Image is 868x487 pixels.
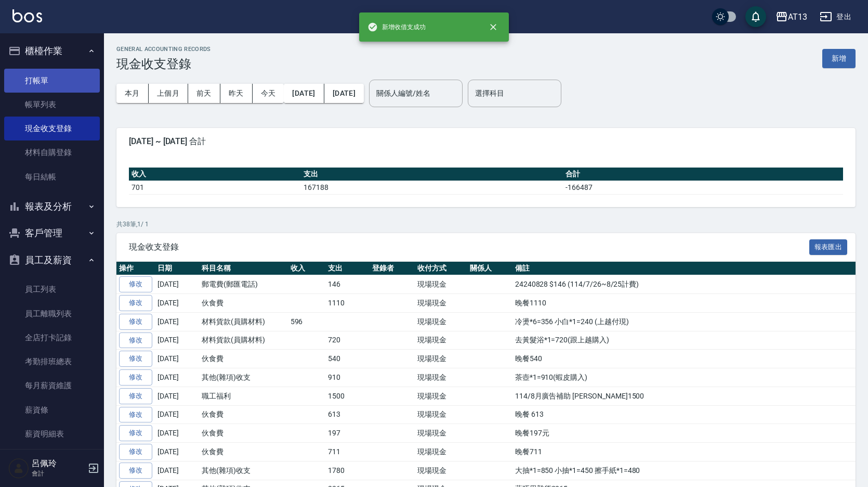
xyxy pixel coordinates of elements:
[4,165,100,189] a: 每日結帳
[119,407,152,423] a: 修改
[512,294,856,313] td: 晚餐1110
[284,84,324,103] button: [DATE]
[512,387,856,405] td: 114/8月廣告補助 [PERSON_NAME]1500
[116,84,149,103] button: 本月
[4,93,100,117] a: 帳單列表
[4,326,100,350] a: 全店打卡記錄
[512,312,856,331] td: 冷燙*6=356 小白*1=240 (上越付現)
[415,262,467,275] th: 收付方式
[199,387,288,405] td: 職工福利
[415,331,467,350] td: 現場現金
[119,295,152,311] a: 修改
[155,461,199,480] td: [DATE]
[119,332,152,349] a: 修改
[199,262,288,275] th: 科目名稱
[816,7,856,27] button: 登出
[199,461,288,480] td: 其他(雜項)收支
[482,16,505,39] button: close
[155,368,199,387] td: [DATE]
[4,350,100,374] a: 考勤排班總表
[199,350,288,368] td: 伙食費
[512,331,856,350] td: 去黃髮浴*1=720(跟上越購入)
[32,469,85,478] p: 會計
[119,314,152,330] a: 修改
[4,446,100,470] a: 薪資轉帳明細
[512,262,856,275] th: 備註
[325,350,370,368] td: 540
[512,443,856,462] td: 晚餐711
[4,302,100,326] a: 員工離職列表
[129,136,843,147] span: [DATE] ~ [DATE] 合計
[199,275,288,294] td: 郵電費(郵匯電話)
[119,444,152,460] a: 修改
[116,220,856,229] p: 共 38 筆, 1 / 1
[155,405,199,424] td: [DATE]
[415,461,467,480] td: 現場現金
[155,350,199,368] td: [DATE]
[325,331,370,350] td: 720
[415,443,467,462] td: 現場現金
[4,37,100,65] button: 櫃檯作業
[129,181,301,194] td: 701
[4,117,100,140] a: 現金收支登錄
[745,6,766,27] button: save
[563,181,843,194] td: -166487
[301,181,563,194] td: 167188
[155,312,199,331] td: [DATE]
[288,312,326,331] td: 596
[119,369,152,386] a: 修改
[4,193,100,220] button: 報表及分析
[325,387,370,405] td: 1500
[155,262,199,275] th: 日期
[325,368,370,387] td: 910
[4,247,100,274] button: 員工及薪資
[220,84,253,103] button: 昨天
[512,275,856,294] td: 24240828 $146 (114/7/26~8/25計費)
[199,331,288,350] td: 材料貨款(員購材料)
[119,351,152,367] a: 修改
[119,425,152,441] a: 修改
[415,368,467,387] td: 現場現金
[4,220,100,247] button: 客戶管理
[822,53,856,63] a: 新增
[199,443,288,462] td: 伙食費
[155,424,199,443] td: [DATE]
[129,242,809,252] span: 現金收支登錄
[155,443,199,462] td: [DATE]
[325,443,370,462] td: 711
[512,350,856,368] td: 晚餐540
[199,312,288,331] td: 材料貨款(員購材料)
[771,6,811,28] button: AT13
[512,424,856,443] td: 晚餐197元
[512,368,856,387] td: 茶壺*1=910(蝦皮購入)
[116,57,211,71] h3: 現金收支登錄
[119,388,152,404] a: 修改
[809,239,848,255] button: 報表匯出
[563,168,843,181] th: 合計
[155,275,199,294] td: [DATE]
[149,84,188,103] button: 上個月
[324,84,364,103] button: [DATE]
[415,350,467,368] td: 現場現金
[822,49,856,68] button: 新增
[467,262,512,275] th: 關係人
[188,84,220,103] button: 前天
[12,9,42,22] img: Logo
[116,46,211,53] h2: GENERAL ACCOUNTING RECORDS
[325,424,370,443] td: 197
[415,405,467,424] td: 現場現金
[199,294,288,313] td: 伙食費
[129,168,301,181] th: 收入
[415,294,467,313] td: 現場現金
[415,387,467,405] td: 現場現金
[788,10,807,23] div: AT13
[119,276,152,292] a: 修改
[116,262,155,275] th: 操作
[4,277,100,301] a: 員工列表
[415,424,467,443] td: 現場現金
[512,461,856,480] td: 大抽*1=850 小抽*1=450 擦手紙*1=480
[8,458,29,479] img: Person
[370,262,415,275] th: 登錄者
[155,387,199,405] td: [DATE]
[4,422,100,446] a: 薪資明細表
